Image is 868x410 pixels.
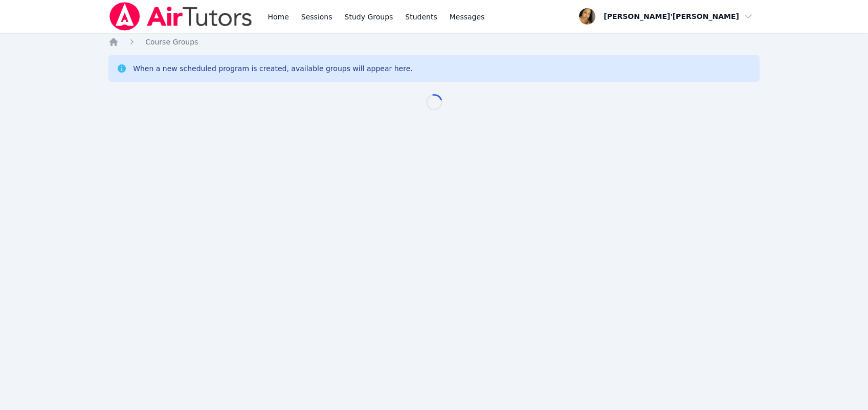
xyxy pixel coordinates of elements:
[145,37,198,47] a: Course Groups
[108,37,760,47] nav: Breadcrumb
[133,63,413,74] div: When a new scheduled program is created, available groups will appear here.
[450,12,485,22] span: Messages
[108,2,253,31] img: Air Tutors
[145,38,198,46] span: Course Groups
